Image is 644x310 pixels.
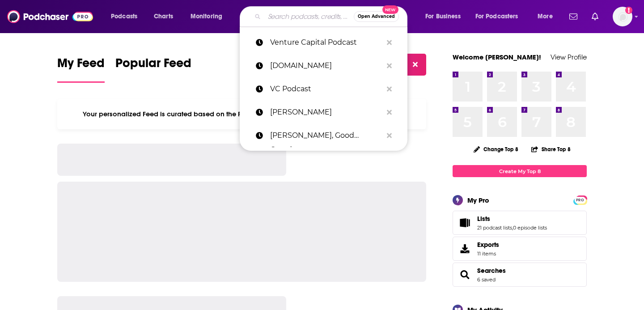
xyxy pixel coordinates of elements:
[453,53,541,61] a: Welcome [PERSON_NAME]!
[240,101,407,124] a: [PERSON_NAME]
[270,101,382,124] p: jacob morgan
[270,124,382,147] p: Ted Page, Good Grandpa
[453,263,587,287] span: Searches
[270,77,382,101] p: VC Podcast
[613,7,632,26] span: Logged in as megcassidy
[456,268,474,281] a: Searches
[456,242,474,255] span: Exports
[354,11,399,22] button: Open AdvancedNew
[453,237,587,261] a: Exports
[270,54,382,77] p: VC.fm
[477,251,499,257] span: 11 items
[453,211,587,235] span: Lists
[456,217,474,229] a: Lists
[7,8,93,25] img: Podchaser - Follow, Share and Rate Podcasts
[477,215,547,223] a: Lists
[425,10,461,23] span: For Business
[240,54,407,77] a: [DOMAIN_NAME]
[191,10,222,23] span: Monitoring
[184,9,234,24] button: open menu
[264,9,354,24] input: Search podcasts, credits, & more...
[566,9,581,24] a: Show notifications dropdown
[575,197,585,204] span: PRO
[240,124,407,147] a: [PERSON_NAME], Good Grandpa
[477,267,506,275] a: Searches
[467,196,489,204] div: My Pro
[475,10,518,23] span: For Podcasters
[57,55,105,76] span: My Feed
[57,99,426,129] div: Your personalized Feed is curated based on the Podcasts, Creators, Users, and Lists that you Follow.
[477,225,512,231] a: 21 podcast lists
[115,55,191,76] span: Popular Feed
[270,31,382,54] p: Venture Capital Podcast
[358,14,395,19] span: Open Advanced
[538,10,553,23] span: More
[613,7,632,26] button: Show profile menu
[154,10,173,23] span: Charts
[625,7,632,14] svg: Add a profile image
[477,215,490,223] span: Lists
[477,276,496,283] a: 6 saved
[148,9,178,24] a: Charts
[477,241,499,249] span: Exports
[105,9,149,24] button: open menu
[531,9,564,24] button: open menu
[613,7,632,26] img: User Profile
[588,9,602,24] a: Show notifications dropdown
[575,196,585,203] a: PRO
[115,55,191,83] a: Popular Feed
[470,9,531,24] button: open menu
[240,77,407,101] a: VC Podcast
[111,10,137,23] span: Podcasts
[531,140,571,158] button: Share Top 8
[382,5,398,14] span: New
[468,144,524,155] button: Change Top 8
[512,225,513,231] span: ,
[419,9,472,24] button: open menu
[248,6,416,27] div: Search podcasts, credits, & more...
[453,165,587,177] a: Create My Top 8
[57,55,105,83] a: My Feed
[551,53,587,61] a: View Profile
[513,225,547,231] a: 0 episode lists
[240,31,407,54] a: Venture Capital Podcast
